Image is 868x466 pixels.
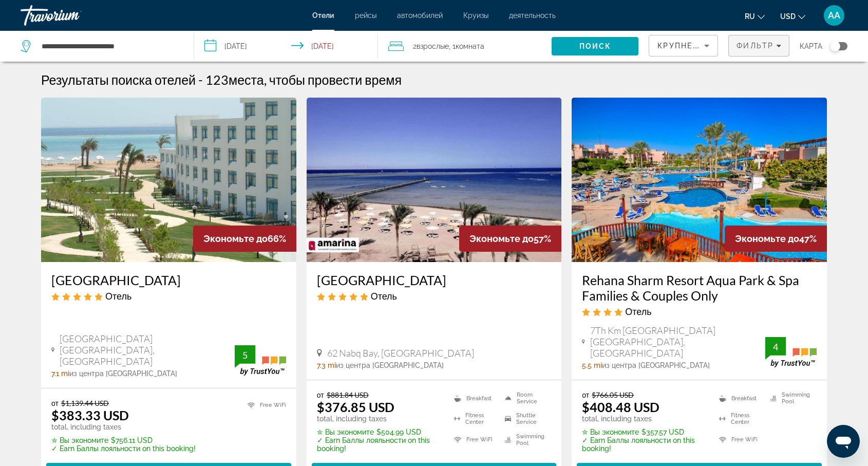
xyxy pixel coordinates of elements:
span: Экономьте до [735,233,799,244]
span: Поиск [579,42,612,50]
span: Фильтр [737,42,773,50]
span: от [317,390,324,399]
span: Крупнейшие сбережения [657,42,782,50]
button: Change language [745,9,765,24]
div: 4 star Hotel [582,306,817,317]
li: Room Service [500,390,551,406]
span: USD [780,12,796,21]
button: Select check in and out date [194,31,378,62]
div: 5 [235,349,255,361]
button: Change currency [780,9,805,24]
span: Экономьте до [469,233,534,244]
span: Отель [105,290,131,302]
span: Комната [456,42,484,50]
span: [GEOGRAPHIC_DATA] [GEOGRAPHIC_DATA], [GEOGRAPHIC_DATA] [60,333,235,367]
span: Отель [371,290,397,302]
img: Amarina Star Resort & Aqua Park [41,98,296,262]
a: автомобилей [397,11,443,20]
a: [GEOGRAPHIC_DATA] [317,272,552,288]
button: Search [552,37,638,55]
a: Rehana Sharm Resort Aqua Park & Spa Families & Couples Only [582,272,817,303]
li: Fitness Center [449,411,500,426]
span: из центра [GEOGRAPHIC_DATA] [602,361,710,369]
a: Отели [312,11,334,20]
li: Free WiFi [242,399,286,412]
span: ✮ Вы экономите [582,428,639,436]
del: $1,139.44 USD [61,399,109,407]
span: Отель [625,306,651,317]
span: 7Th Km [GEOGRAPHIC_DATA] [GEOGRAPHIC_DATA], [GEOGRAPHIC_DATA] [590,325,765,359]
button: Toggle map [822,42,847,51]
p: total, including taxes [582,415,706,423]
button: Travelers: 2 adults, 0 children [378,31,552,62]
a: Круизы [463,11,488,20]
p: $504.99 USD [317,428,441,436]
span: 62 Nabq Bay, [GEOGRAPHIC_DATA] [327,347,474,359]
span: ✮ Вы экономите [51,436,108,444]
img: TrustYou guest rating badge [235,345,286,376]
img: Amarina Sun Resort and Aqua Park [307,98,562,262]
span: , 1 [449,39,484,53]
iframe: Кнопка запуска окна обмена сообщениями [827,425,860,458]
p: ✓ Earn Баллы лояльности on this booking! [51,444,196,453]
h1: Результаты поиска отелей [41,72,196,87]
p: $357.57 USD [582,428,706,436]
span: 7.1 mi [51,369,69,378]
span: ✮ Вы экономите [317,428,374,436]
span: ru [745,12,755,21]
span: из центра [GEOGRAPHIC_DATA] [336,361,444,369]
li: Fitness Center [714,411,765,426]
a: рейсы [355,11,376,20]
li: Swimming Pool [500,432,551,448]
li: Free WiFi [449,432,500,448]
p: total, including taxes [317,415,441,423]
h2: 123 [205,72,402,87]
li: Swimming Pool [765,390,817,406]
div: 47% [725,226,827,252]
div: 57% [459,226,561,252]
a: деятельность [509,11,556,20]
p: ✓ Earn Баллы лояльности on this booking! [582,436,706,453]
button: Filters [728,35,789,57]
li: Breakfast [714,390,765,406]
span: - [198,72,203,87]
span: Взрослые [417,42,449,50]
span: 7.3 mi [317,361,336,369]
li: Free WiFi [714,432,765,448]
span: из центра [GEOGRAPHIC_DATA] [69,369,177,378]
div: 5 star Hotel [51,290,286,302]
a: [GEOGRAPHIC_DATA] [51,272,286,288]
ins: $376.85 USD [317,399,394,415]
span: Экономьте до [203,233,268,244]
img: TrustYou guest rating badge [765,337,817,367]
ins: $408.48 USD [582,399,659,415]
span: от [582,390,589,399]
mat-select: Sort by [657,40,709,52]
button: User Menu [821,5,847,26]
img: Rehana Sharm Resort Aqua Park & Spa Families & Couples Only [572,98,827,262]
input: Search hotel destination [41,39,178,54]
a: Travorium [21,2,123,29]
div: 66% [193,226,296,252]
p: ✓ Earn Баллы лояльности on this booking! [317,436,441,453]
span: 2 [413,39,449,53]
div: 5 star Hotel [317,290,552,302]
li: Shuttle Service [500,411,551,426]
p: $756.11 USD [51,436,196,444]
span: от [51,399,59,407]
p: total, including taxes [51,423,196,431]
del: $766.05 USD [592,390,634,399]
span: карта [800,39,822,53]
ins: $383.33 USD [51,407,129,423]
